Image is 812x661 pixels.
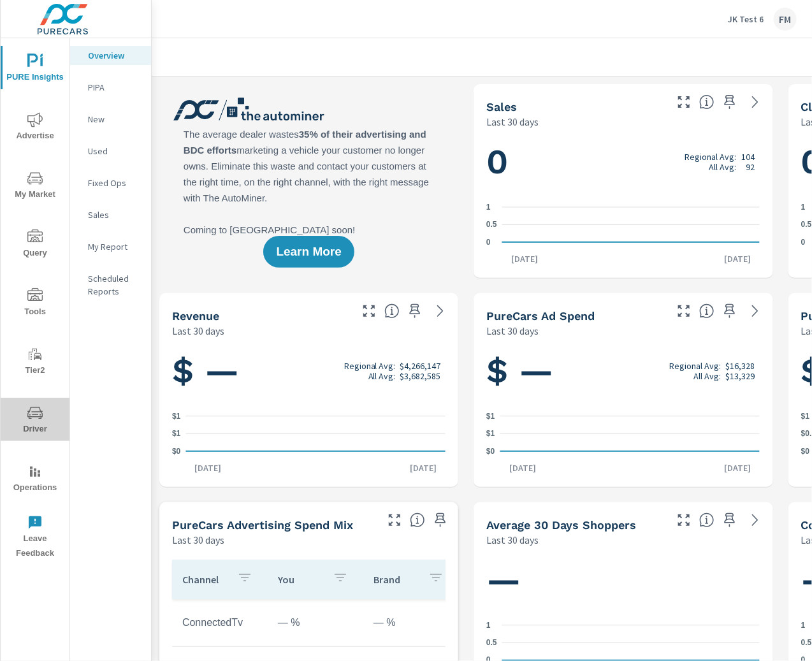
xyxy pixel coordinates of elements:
p: All Avg: [693,371,721,381]
td: — % [268,607,363,639]
text: 1 [486,203,491,212]
p: You [278,573,323,586]
div: Sales [70,205,151,224]
span: Tier2 [4,347,66,378]
div: Overview [70,46,151,65]
p: Regional Avg: [344,361,396,371]
span: Save this to your personalized report [405,301,425,321]
a: See more details in report [745,510,765,530]
p: [DATE] [500,461,545,474]
button: Make Fullscreen [674,92,694,112]
p: [DATE] [716,252,760,265]
a: See more details in report [745,301,765,321]
p: Last 30 days [486,532,539,548]
td: ConnectedTv [172,607,268,639]
span: Total cost of media for all PureCars channels for the selected dealership group over the selected... [699,303,714,319]
span: Save this to your personalized report [720,92,740,112]
h5: Sales [486,100,517,113]
span: Save this to your personalized report [720,301,740,321]
span: Advertise [4,112,66,143]
a: See more details in report [430,301,451,321]
text: 0.5 [486,221,497,229]
div: nav menu [1,38,69,566]
p: Last 30 days [486,114,539,129]
h1: $ — [172,349,446,393]
div: Scheduled Reports [70,269,151,301]
p: Brand [373,573,418,586]
div: New [70,110,151,129]
div: FM [774,8,797,31]
p: $13,329 [726,371,755,381]
span: Driver [4,405,66,437]
h5: Average 30 Days Shoppers [486,518,636,532]
p: New [88,113,141,126]
p: [DATE] [502,252,547,265]
span: This table looks at how you compare to the amount of budget you spend per channel as opposed to y... [410,512,425,528]
text: $0 [486,447,495,456]
p: [DATE] [401,461,446,474]
p: Last 30 days [172,323,224,338]
text: $0 [801,447,810,456]
text: $1 [486,412,495,421]
span: Operations [4,464,66,495]
span: Total sales revenue over the selected date range. [Source: This data is sourced from the dealer’s... [384,303,400,319]
p: All Avg: [709,162,737,172]
p: $16,328 [726,361,755,371]
text: 1 [486,621,491,630]
h5: PureCars Advertising Spend Mix [172,518,353,532]
text: 0.5 [486,639,497,648]
text: $1 [172,430,181,439]
h5: PureCars Ad Spend [486,309,595,323]
p: Regional Avg: [685,152,737,162]
span: Query [4,229,66,261]
span: Tools [4,288,66,319]
p: $4,266,147 [400,361,440,371]
div: Used [70,142,151,161]
p: Fixed Ops [88,177,141,189]
h1: 0 [486,140,760,184]
text: 0.5 [801,639,812,648]
text: $1 [172,412,181,421]
p: JK Test 6 [728,13,764,25]
span: Learn More [276,246,341,258]
p: Last 30 days [172,532,224,548]
span: A rolling 30 day total of daily Shoppers on the dealership website, averaged over the selected da... [699,512,714,528]
span: Save this to your personalized report [430,510,451,530]
p: Scheduled Reports [88,272,141,298]
p: Used [88,145,141,157]
h1: $ — [486,349,760,393]
div: PIPA [70,78,151,97]
a: See more details in report [745,92,765,112]
p: All Avg: [368,371,396,381]
text: 1 [801,621,806,630]
text: $0 [172,447,181,456]
p: PIPA [88,81,141,94]
td: — % [363,607,459,639]
div: Fixed Ops [70,173,151,192]
button: Learn More [263,236,354,268]
p: [DATE] [716,461,760,474]
text: $1 [486,430,495,439]
button: Make Fullscreen [359,301,379,321]
p: 92 [746,162,755,172]
text: 0 [486,238,491,247]
text: 0.5 [801,221,812,229]
span: My Market [4,171,66,202]
p: Regional Avg: [669,361,721,371]
h5: Revenue [172,309,219,323]
p: [DATE] [186,461,231,474]
p: 104 [742,152,755,162]
p: Overview [88,49,141,62]
h1: — [486,558,760,602]
div: My Report [70,237,151,256]
span: Save this to your personalized report [720,510,740,530]
span: Leave Feedback [4,515,66,561]
button: Make Fullscreen [384,510,405,530]
text: $1 [801,412,810,421]
text: 0 [801,238,806,247]
button: Make Fullscreen [674,301,694,321]
span: PURE Insights [4,54,66,85]
span: Number of vehicles sold by the dealership over the selected date range. [Source: This data is sou... [699,94,714,110]
p: Sales [88,208,141,221]
p: $3,682,585 [400,371,440,381]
